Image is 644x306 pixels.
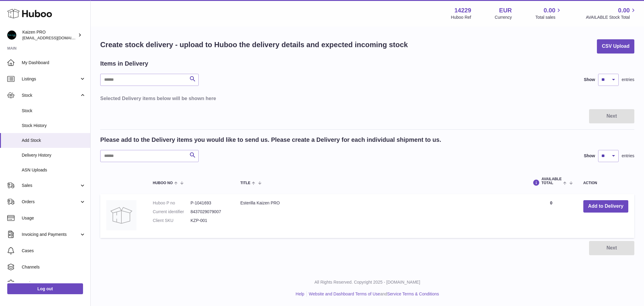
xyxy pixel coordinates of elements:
a: 0.00 Total sales [535,6,562,20]
a: Help [296,291,304,296]
a: Service Terms & Conditions [387,291,439,296]
span: [EMAIL_ADDRESS][DOMAIN_NAME] [22,35,89,40]
span: Settings [22,281,86,286]
dt: Huboo P no [153,200,191,206]
span: Title [240,181,250,185]
strong: EUR [499,6,512,15]
label: Show [584,77,595,83]
div: Action [583,181,628,185]
dt: Client SKU [153,218,191,223]
button: Add to Delivery [583,200,628,213]
span: Add Stock [22,138,86,143]
label: Show [584,153,595,159]
div: Huboo Ref [451,15,471,20]
td: Esterilla Kaizen PRO [234,194,525,238]
span: My Dashboard [22,60,86,66]
span: Stock History [22,123,86,129]
button: CSV Upload [597,39,634,54]
h3: Selected Delivery items below will be shown here [100,95,634,102]
span: Channels [22,264,86,270]
div: Currency [495,15,512,20]
dt: Current identifier [153,209,191,215]
strong: 14229 [454,6,471,15]
span: Listings [22,76,79,82]
h2: Please add to the Delivery items you would like to send us. Please create a Delivery for each ind... [100,136,441,144]
span: Invoicing and Payments [22,232,79,237]
a: Website and Dashboard Terms of Use [309,291,380,296]
img: Esterilla Kaizen PRO [106,200,136,230]
span: Stock [22,93,79,98]
span: entries [622,153,634,159]
td: 0 [525,194,577,238]
p: All Rights Reserved. Copyright 2025 - [DOMAIN_NAME] [95,279,639,285]
li: and [307,291,439,297]
dd: P-1041693 [191,200,228,206]
span: Orders [22,199,79,205]
span: 0.00 [544,6,556,15]
span: Total sales [535,15,562,20]
span: Huboo no [153,181,173,185]
span: Usage [22,215,86,221]
span: Delivery History [22,152,86,158]
dd: KZP-001 [191,218,228,223]
span: Stock [22,108,86,114]
span: entries [622,77,634,83]
img: internalAdmin-14229@internal.huboo.com [7,31,16,40]
h1: Create stock delivery - upload to Huboo the delivery details and expected incoming stock [100,40,408,50]
div: Kaizen PRO [22,29,77,41]
h2: Items in Delivery [100,60,148,68]
span: Cases [22,248,86,254]
a: Log out [7,283,83,294]
span: Sales [22,183,79,188]
span: AVAILABLE Stock Total [586,15,637,20]
span: AVAILABLE Total [541,177,562,185]
span: ASN Uploads [22,167,86,173]
span: 0.00 [618,6,630,15]
dd: 8437029079007 [191,209,228,215]
a: 0.00 AVAILABLE Stock Total [586,6,637,20]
